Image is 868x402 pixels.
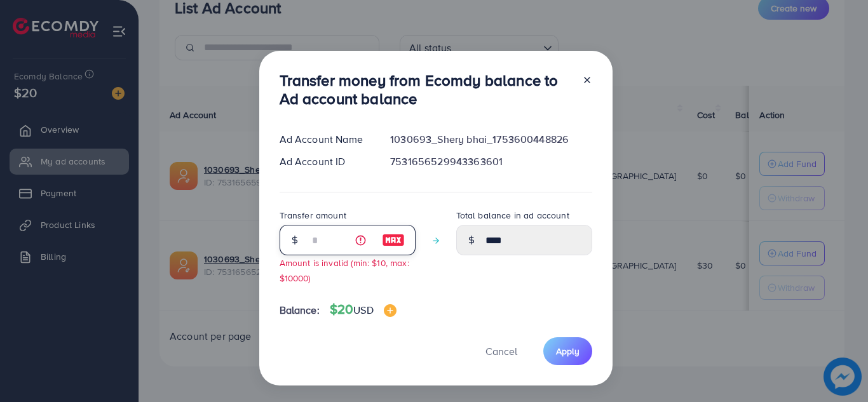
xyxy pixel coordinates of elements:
[269,132,381,147] div: Ad Account Name
[280,71,572,108] h3: Transfer money from Ecomdy balance to Ad account balance
[280,209,346,222] label: Transfer amount
[556,345,580,358] span: Apply
[382,232,405,248] img: image
[353,303,373,317] span: USD
[485,344,517,358] span: Cancel
[384,304,397,317] img: image
[543,337,592,365] button: Apply
[269,154,381,169] div: Ad Account ID
[380,154,602,169] div: 7531656529943363601
[456,209,569,222] label: Total balance in ad account
[280,303,320,318] span: Balance:
[280,257,409,283] small: Amount is invalid (min: $10, max: $10000)
[380,132,602,147] div: 1030693_Shery bhai_1753600448826
[330,302,397,318] h4: $20
[470,337,533,365] button: Cancel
